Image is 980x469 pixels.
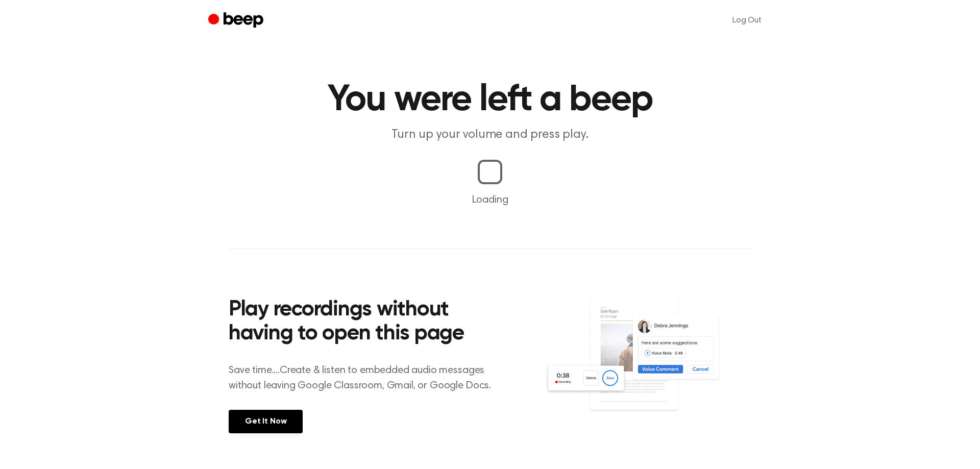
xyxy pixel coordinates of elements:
[229,298,504,347] h2: Play recordings without having to open this page
[208,11,266,31] a: Beep
[229,82,751,118] h1: You were left a beep
[229,410,303,433] a: Get It Now
[229,363,504,393] p: Save time....Create & listen to embedded audio messages without leaving Google Classroom, Gmail, ...
[722,8,772,33] a: Log Out
[545,295,751,432] img: Voice Comments on Docs and Recording Widget
[12,192,968,208] p: Loading
[294,127,686,143] p: Turn up your volume and press play.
